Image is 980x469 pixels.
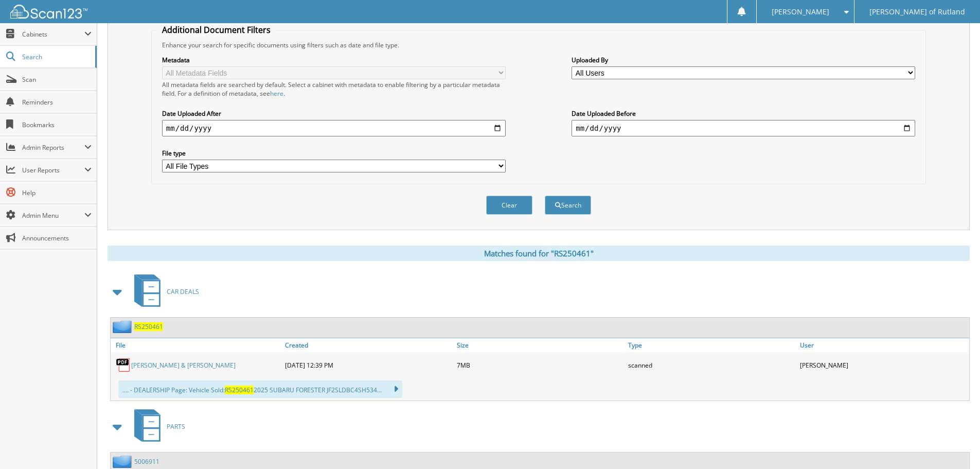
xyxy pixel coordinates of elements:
[454,355,626,375] div: 7MB
[131,361,236,370] a: [PERSON_NAME] & [PERSON_NAME]
[157,41,920,49] div: Enhance your search for specific documents using filters such as date and file type.
[572,56,915,64] label: Uploaded By
[113,320,134,333] img: folder2.png
[22,53,90,61] span: Search
[108,246,970,261] div: Matches found for "RS250461"
[22,120,92,129] span: Bookmarks
[162,149,506,158] label: File type
[282,355,454,375] div: [DATE] 12:39 PM
[572,120,915,136] input: end
[113,455,134,468] img: folder2.png
[797,338,969,352] a: User
[22,143,84,152] span: Admin Reports
[797,355,969,375] div: [PERSON_NAME]
[22,211,84,220] span: Admin Menu
[22,188,92,197] span: Help
[167,287,199,296] span: CAR DEALS
[270,89,283,98] a: here
[22,234,92,242] span: Announcements
[111,338,282,352] a: File
[572,109,915,118] label: Date Uploaded Before
[545,196,591,215] button: Search
[869,9,965,15] span: [PERSON_NAME] of Rutland
[929,420,980,469] iframe: Chat Widget
[486,196,532,215] button: Clear
[162,120,506,136] input: start
[22,75,92,84] span: Scan
[128,406,185,447] a: PARTS
[225,386,254,394] span: RS250461
[454,338,626,352] a: Size
[22,98,92,107] span: Reminders
[162,109,506,118] label: Date Uploaded After
[134,457,159,466] a: 5006911
[22,30,84,39] span: Cabinets
[167,422,185,431] span: PARTS
[10,5,87,19] img: scan123-logo-white.svg
[162,56,506,64] label: Metadata
[772,9,829,15] span: [PERSON_NAME]
[116,357,131,373] img: PDF.png
[157,24,276,36] legend: Additional Document Filters
[22,166,84,175] span: User Reports
[118,380,402,398] div: .... - DEALERSHIP Page: Vehicle Sold: 2025 SUBARU FORESTER JF2SLDBC4SH534...
[134,322,163,331] a: RS250461
[128,271,199,312] a: CAR DEALS
[282,338,454,352] a: Created
[626,355,797,375] div: scanned
[162,80,506,98] div: All metadata fields are searched by default. Select a cabinet with metadata to enable filtering b...
[626,338,797,352] a: Type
